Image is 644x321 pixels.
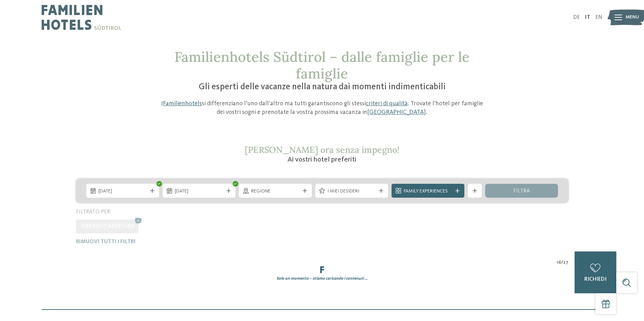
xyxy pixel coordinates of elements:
a: Familienhotels [163,100,202,107]
span: Gli esperti delle vacanze nella natura dai momenti indimenticabili [199,83,446,91]
a: EN [595,15,602,20]
p: I si differenziano l’uno dall’altro ma tutti garantiscono gli stessi . Trovate l’hotel per famigl... [157,99,487,117]
a: [GEOGRAPHIC_DATA] [367,109,426,115]
span: Familienhotels Südtirol – dalle famiglie per le famiglie [174,48,470,82]
span: 16 [557,259,561,266]
span: Menu [626,14,639,21]
span: richiedi [584,277,607,282]
span: / [561,259,563,266]
span: I miei desideri [327,188,376,195]
span: Ai vostri hotel preferiti [287,156,357,163]
span: Regione [251,188,300,195]
span: [PERSON_NAME] ora senza impegno! [245,144,400,155]
span: [DATE] [175,188,223,195]
a: IT [585,15,590,20]
a: criteri di qualità [366,100,408,107]
span: [DATE] [98,188,147,195]
a: richiedi [575,252,616,293]
a: DE [573,15,580,20]
div: Solo un momento – stiamo caricando i contenuti … [71,276,574,282]
span: Family Experiences [404,188,452,195]
span: 27 [563,259,568,266]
